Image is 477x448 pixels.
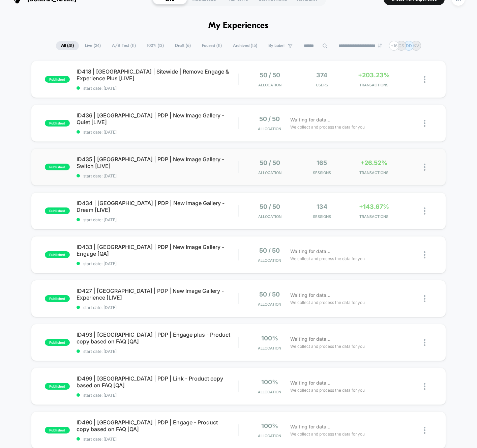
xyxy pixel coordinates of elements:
span: ID433 | [GEOGRAPHIC_DATA] | PDP | New Image Gallery - Engage [QA] [77,244,238,257]
span: 134 [317,203,327,210]
span: published [45,76,70,83]
img: close [424,427,425,434]
span: ID435 | [GEOGRAPHIC_DATA] | PDP | New Image Gallery - Switch [LIVE] [77,156,238,169]
span: TRANSACTIONS [350,214,398,219]
img: close [424,339,425,346]
span: All ( 41 ) [56,41,79,50]
span: We collect and process the data for you [290,431,365,437]
span: Allocation [258,214,281,219]
span: ID490 | [GEOGRAPHIC_DATA] | PDP | Engage - Product copy based on FAQ [QA] [77,419,238,432]
span: By Label [268,43,285,48]
span: Allocation [258,433,281,438]
span: start date: [DATE] [77,173,238,178]
span: published [45,164,70,170]
h1: My Experiences [208,21,269,31]
span: 100% [261,379,278,386]
span: Sessions [298,170,346,175]
span: Waiting for data... [290,379,330,387]
img: close [424,164,425,171]
span: start date: [DATE] [77,217,238,222]
span: 100% ( 13 ) [142,41,169,50]
img: close [424,76,425,83]
span: Allocation [258,346,281,351]
span: ID493 | [GEOGRAPHIC_DATA] | PDP | Engage plus - Product copy based on FAQ [QA] [77,331,238,345]
img: close [424,120,425,127]
span: We collect and process the data for you [290,255,365,262]
span: TRANSACTIONS [350,170,398,175]
p: CS [398,43,404,48]
span: Allocation [258,302,281,307]
p: KV [414,43,419,48]
span: 50 / 50 [260,159,280,166]
span: We collect and process the data for you [290,299,365,306]
span: start date: [DATE] [77,130,238,135]
span: +203.23% [358,72,390,79]
span: A/B Test ( 11 ) [107,41,141,50]
img: close [424,295,425,302]
span: start date: [DATE] [77,437,238,442]
span: Allocation [258,170,281,175]
span: published [45,427,70,433]
span: We collect and process the data for you [290,343,365,349]
span: 100% [261,422,278,429]
span: Users [298,83,346,87]
p: DD [406,43,412,48]
span: +143.67% [359,203,389,210]
span: published [45,207,70,214]
span: published [45,383,70,390]
span: 50 / 50 [260,203,280,210]
span: start date: [DATE] [77,305,238,310]
span: published [45,339,70,346]
span: Waiting for data... [290,335,330,343]
span: start date: [DATE] [77,349,238,354]
span: Draft ( 6 ) [170,41,196,50]
img: end [378,44,382,48]
span: 374 [316,72,327,79]
span: 50 / 50 [259,291,280,298]
span: Allocation [258,258,281,263]
span: 50 / 50 [259,115,280,122]
span: Archived ( 15 ) [228,41,262,50]
span: ID418 | [GEOGRAPHIC_DATA] | Sitewide | Remove Engage & Experience Plus [LIVE] [77,68,238,82]
span: We collect and process the data for you [290,387,365,393]
img: close [424,383,425,390]
span: ID499 | [GEOGRAPHIC_DATA] | PDP | Link - Product copy based on FAQ [QA] [77,375,238,389]
span: start date: [DATE] [77,393,238,398]
div: + 16 [389,41,399,51]
span: published [45,251,70,258]
span: published [45,295,70,302]
span: 50 / 50 [260,72,280,79]
span: Waiting for data... [290,116,330,123]
img: close [424,207,425,215]
span: ID434 | [GEOGRAPHIC_DATA] | PDP | New Image Gallery - Dream [LIVE] [77,200,238,213]
span: Waiting for data... [290,291,330,299]
span: 100% [261,335,278,342]
span: Paused ( 11 ) [197,41,227,50]
span: +26.52% [360,159,387,166]
span: Live ( 24 ) [80,41,106,50]
span: Allocation [258,390,281,394]
span: published [45,120,70,127]
span: Sessions [298,214,346,219]
span: ID427 | [GEOGRAPHIC_DATA] | PDP | New Image Gallery - Experience [LIVE] [77,287,238,301]
img: close [424,251,425,258]
span: Waiting for data... [290,248,330,255]
span: Waiting for data... [290,423,330,430]
span: TRANSACTIONS [350,83,398,87]
span: start date: [DATE] [77,261,238,266]
span: 165 [317,159,327,166]
span: Allocation [258,127,281,131]
span: We collect and process the data for you [290,124,365,130]
span: start date: [DATE] [77,86,238,91]
span: Allocation [258,83,281,87]
span: 50 / 50 [259,247,280,254]
span: ID436 | [GEOGRAPHIC_DATA] | PDP | New Image Gallery - Quiet [LIVE] [77,112,238,125]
